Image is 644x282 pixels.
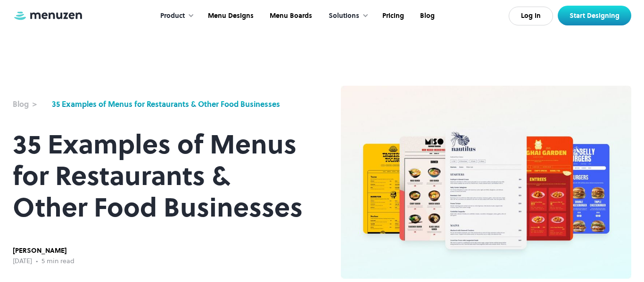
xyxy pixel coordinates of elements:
div: • [36,256,38,266]
div: [PERSON_NAME] [13,246,74,256]
div: Solutions [319,1,373,31]
div: 5 min read [41,256,74,266]
div: Product [151,1,199,31]
a: 35 Examples of Menus for Restaurants & Other Food Businesses [52,98,280,110]
a: Menu Boards [261,1,319,31]
a: Log In [509,7,553,25]
div: [DATE] [13,256,32,266]
a: Pricing [373,1,411,31]
h1: 35 Examples of Menus for Restaurants & Other Food Businesses [13,129,303,223]
a: Menu Designs [199,1,261,31]
div: Solutions [329,11,359,21]
a: Blog > [13,98,47,110]
div: Product [160,11,185,21]
a: Start Designing [558,6,631,25]
a: Blog [411,1,442,31]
